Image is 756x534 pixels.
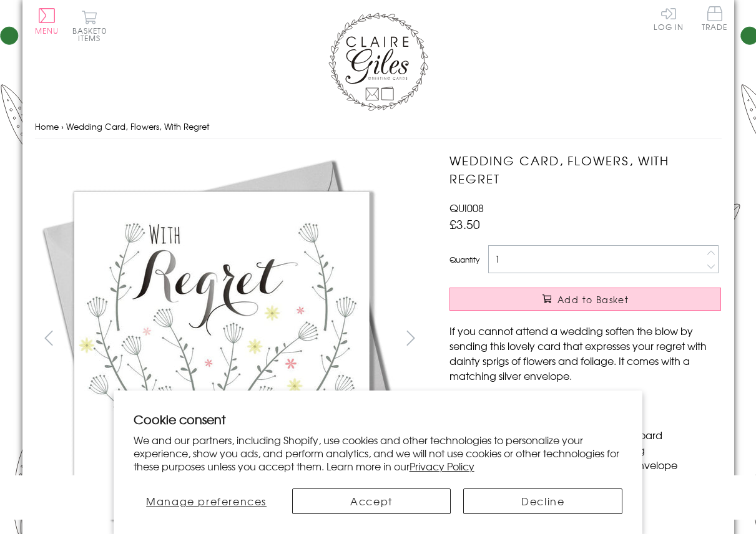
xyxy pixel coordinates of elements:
button: Manage preferences [134,488,280,514]
a: Home [35,120,59,132]
img: Claire Giles Greetings Cards [328,12,428,111]
span: Add to Basket [557,293,629,306]
button: prev [35,324,63,352]
button: Basket0 items [72,10,107,42]
span: £3.50 [449,215,480,233]
button: Accept [292,488,451,514]
nav: breadcrumbs [35,114,722,140]
button: Menu [35,8,59,34]
a: Privacy Policy [410,459,474,473]
button: Decline [463,488,622,514]
span: 0 items [78,25,107,44]
span: Manage preferences [146,493,267,508]
h2: Cookie consent [134,410,623,428]
span: Wedding Card, Flowers, With Regret [66,120,209,132]
span: › [61,120,64,132]
h1: Wedding Card, Flowers, With Regret [449,152,721,188]
p: If you cannot attend a wedding soften the blow by sending this lovely card that expresses your re... [449,323,721,383]
label: Quantity [449,254,479,265]
button: next [396,324,425,352]
button: Add to Basket [449,288,721,311]
img: Wedding Card, Flowers, With Regret [35,152,410,526]
span: QUI008 [449,200,484,215]
a: Log In [654,6,684,31]
span: Trade [702,6,728,31]
a: Trade [702,6,728,33]
p: We and our partners, including Shopify, use cookies and other technologies to personalize your ex... [134,434,623,472]
span: Menu [35,25,59,36]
